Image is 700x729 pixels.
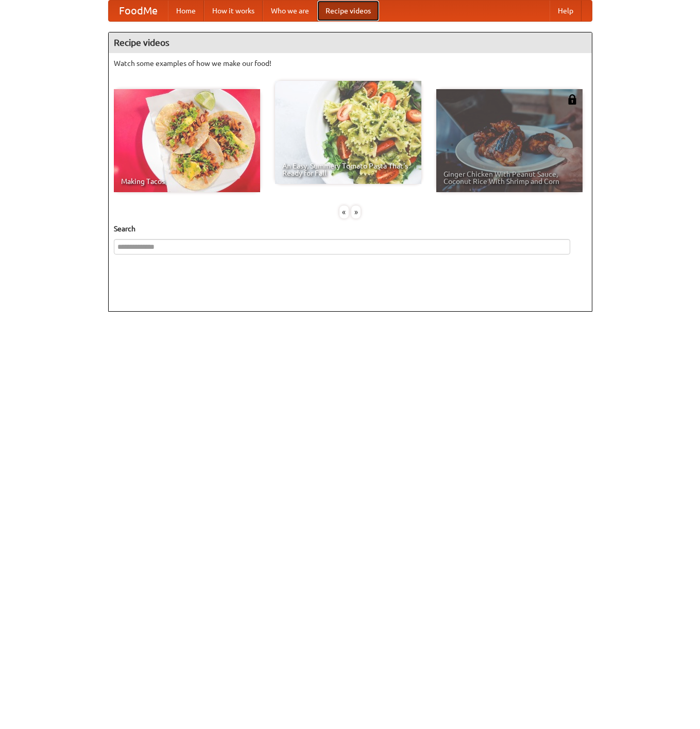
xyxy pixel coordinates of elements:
div: « [339,206,349,218]
img: 483408.png [567,94,577,105]
a: Recipe videos [317,1,379,21]
h4: Recipe videos [109,32,592,53]
a: Making Tacos [114,89,260,192]
div: » [351,206,361,218]
span: An Easy, Summery Tomato Pasta That's Ready for Fall [282,162,414,177]
a: An Easy, Summery Tomato Pasta That's Ready for Fall [275,81,421,184]
a: Home [168,1,204,21]
a: FoodMe [109,1,168,21]
a: Who we are [263,1,317,21]
a: How it works [204,1,263,21]
h5: Search [114,224,587,234]
span: Making Tacos [121,178,253,185]
p: Watch some examples of how we make our food! [114,58,587,69]
a: Help [550,1,582,21]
